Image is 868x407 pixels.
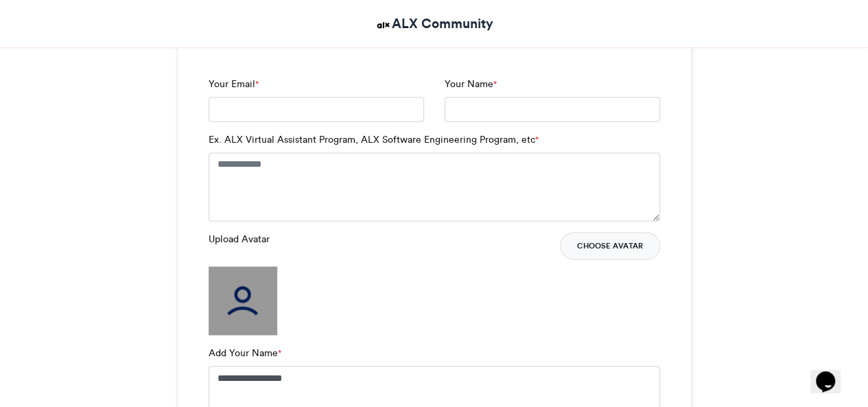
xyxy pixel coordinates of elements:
label: Your Name [445,77,497,91]
label: Ex. ALX Virtual Assistant Program, ALX Software Engineering Program, etc [209,132,539,147]
label: Add Your Name [209,346,281,360]
button: Choose Avatar [560,232,660,259]
img: ALX Community [375,16,392,34]
label: Upload Avatar [209,232,270,246]
iframe: chat widget [810,352,854,393]
img: user_filled.png [209,266,277,335]
a: ALX Community [375,14,493,34]
label: Your Email [209,77,259,91]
